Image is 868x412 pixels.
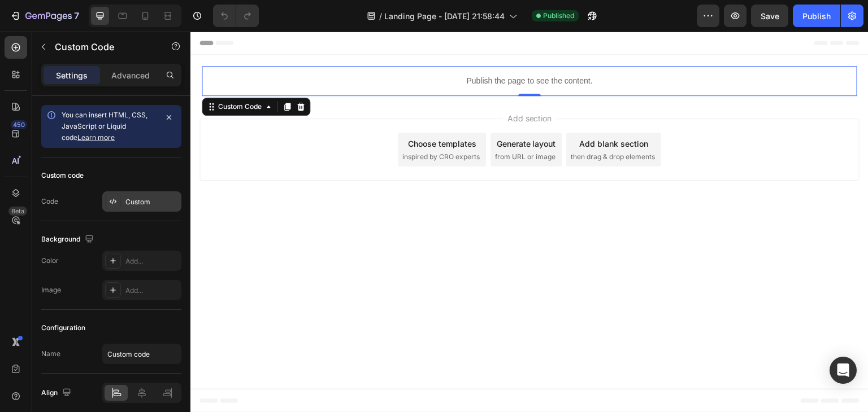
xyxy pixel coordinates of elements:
[41,323,85,333] div: Configuration
[125,197,179,207] div: Custom
[761,11,779,21] span: Save
[212,120,289,130] span: inspired by CRO experts
[384,10,505,22] span: Landing Page - [DATE] 21:58:44
[56,69,88,81] p: Settings
[751,5,788,27] button: Save
[41,349,60,359] div: Name
[74,9,79,23] p: 7
[389,106,458,118] div: Add blank section
[62,111,147,142] span: You can insert HTML, CSS, JavaScript or Liquid code
[111,69,150,81] p: Advanced
[8,207,27,216] div: Beta
[793,5,840,27] button: Publish
[305,120,365,130] span: from URL or image
[11,120,27,129] div: 450
[218,106,286,118] div: Choose templates
[830,357,857,384] div: Open Intercom Messenger
[125,256,179,266] div: Add...
[190,32,868,412] iframe: Design area
[306,106,366,118] div: Generate layout
[55,40,151,54] p: Custom Code
[313,81,366,93] span: Add section
[41,196,58,207] div: Code
[41,170,84,181] div: Custom code
[41,385,73,401] div: Align
[380,120,465,130] span: then drag & drop elements
[213,5,259,27] div: Undo/Redo
[802,10,831,22] div: Publish
[41,256,59,266] div: Color
[41,285,61,295] div: Image
[77,133,115,142] a: Learn more
[5,5,84,27] button: 7
[543,11,574,21] span: Published
[41,232,96,247] div: Background
[379,10,382,22] span: /
[125,286,179,296] div: Add...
